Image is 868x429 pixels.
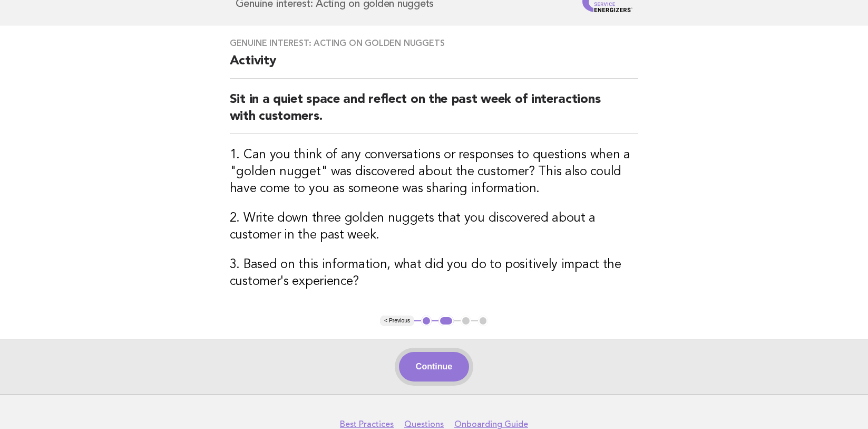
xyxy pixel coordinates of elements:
button: 2 [438,316,454,326]
button: Continue [399,352,469,382]
h3: 3. Based on this information, what did you do to positively impact the customer's experience? [230,256,639,290]
button: < Previous [380,316,414,326]
h2: Activity [230,53,639,79]
button: 1 [421,316,432,326]
h3: Genuine interest: Acting on golden nuggets [230,38,639,49]
h3: 2. Write down three golden nuggets that you discovered about a customer in the past week. [230,210,639,244]
h2: Sit in a quiet space and reflect on the past week of interactions with customers. [230,91,639,134]
h3: 1. Can you think of any conversations or responses to questions when a "golden nugget" was discov... [230,147,639,197]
